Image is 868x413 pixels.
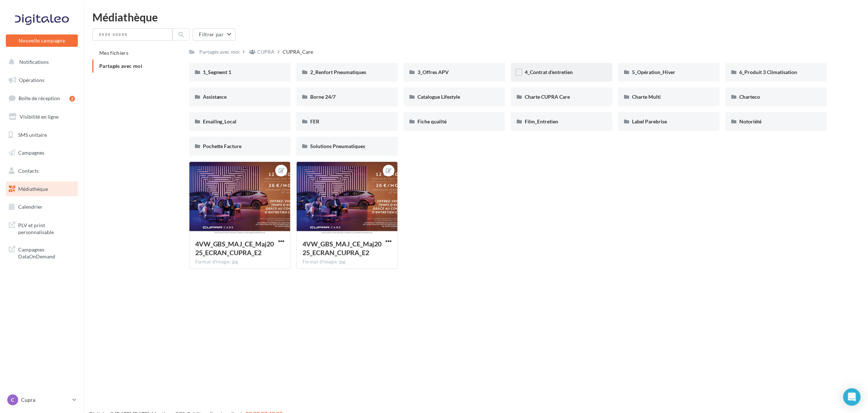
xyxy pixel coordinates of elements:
div: 2 [69,96,75,102]
a: Campagnes DataOnDemand [4,242,79,263]
div: Médiathèque [92,12,859,23]
a: PLV et print personnalisable [4,217,79,239]
span: 4VW_GBS_MAJ_CE_Maj2025_ECRAN_CUPRA_E2 [303,240,381,257]
div: CUPRA [257,48,275,56]
span: Charteco [739,94,760,100]
span: Opérations [19,77,44,83]
span: Visibilité en ligne [20,114,59,120]
div: Format d'image: jpg [195,259,284,265]
div: CUPRA_Care [283,48,313,56]
span: Catalogue Lifestyle [417,94,460,100]
span: 1_Segment 1 [203,69,232,75]
a: SMS unitaire [4,127,79,143]
a: Boîte de réception2 [4,90,79,106]
span: Notifications [19,59,49,65]
a: Visibilité en ligne [4,109,79,124]
span: Emailing_Local [203,118,237,124]
span: Notoriété [739,118,761,124]
span: Charte CUPRA Care [525,94,570,100]
span: 2_Renfort Pneumatiques [310,69,366,75]
span: 4_Contrat d'entretien [525,69,573,75]
a: Médiathèque [4,181,79,197]
a: Calendrier [4,199,79,214]
span: C [11,396,15,404]
span: Campagnes [18,150,44,156]
span: PLV et print personnalisable [18,220,75,236]
a: Opérations [4,73,79,88]
div: Partagés avec moi [199,48,240,56]
span: 3_Offres APV [417,69,449,75]
span: Film_Entretien [525,118,558,124]
button: Nouvelle campagne [6,34,78,47]
span: Partagés avec moi [99,63,142,69]
div: Format d'image: jpg [303,259,392,265]
span: Fiche qualité [417,118,447,124]
span: SMS unitaire [18,131,47,138]
button: Notifications [4,54,76,70]
a: Contacts [4,163,79,179]
span: Calendrier [18,204,43,210]
span: Campagnes DataOnDemand [18,245,75,260]
span: FER [310,118,319,124]
a: Campagnes [4,145,79,160]
span: Solutions Pneumatiques [310,143,365,149]
span: Assistance [203,94,227,100]
span: Pochette Facture [203,143,242,149]
a: C Cupra [6,393,78,407]
span: Borne 24/7 [310,94,336,100]
span: Mes fichiers [99,50,128,56]
button: Filtrer par [193,28,236,41]
span: 4VW_GBS_MAJ_CE_Maj2025_ECRAN_CUPRA_E2 [195,240,274,257]
span: Médiathèque [18,186,48,192]
span: 6_Produit 3 Climatisation [739,69,797,75]
span: Boîte de réception [19,95,60,101]
p: Cupra [21,396,69,404]
span: Charte Multi [632,94,661,100]
div: Open Intercom Messenger [843,388,861,406]
span: Contacts [18,168,39,174]
span: 5_Opération_Hiver [632,69,675,75]
span: Label Parebrise [632,118,667,124]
